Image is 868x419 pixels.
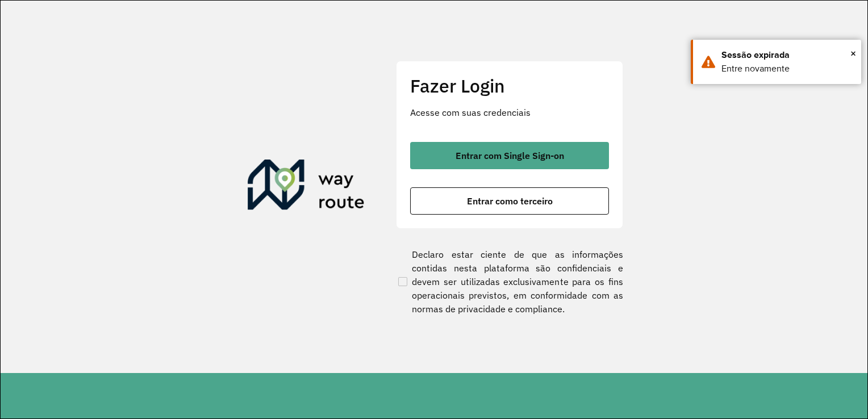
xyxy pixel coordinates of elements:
[410,187,609,215] button: button
[721,62,853,76] div: Entre novamente
[410,106,609,119] p: Acesse com suas credenciais
[850,45,856,62] button: Close
[410,142,609,169] button: button
[467,196,553,206] span: Entrar como terceiro
[456,151,564,160] span: Entrar com Single Sign-on
[396,248,623,316] label: Declaro estar ciente de que as informações contidas nesta plataforma são confidenciais e devem se...
[850,45,856,62] span: ×
[721,48,853,62] div: Sessão expirada
[248,160,365,214] img: Roteirizador AmbevTech
[410,75,609,97] h2: Fazer Login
